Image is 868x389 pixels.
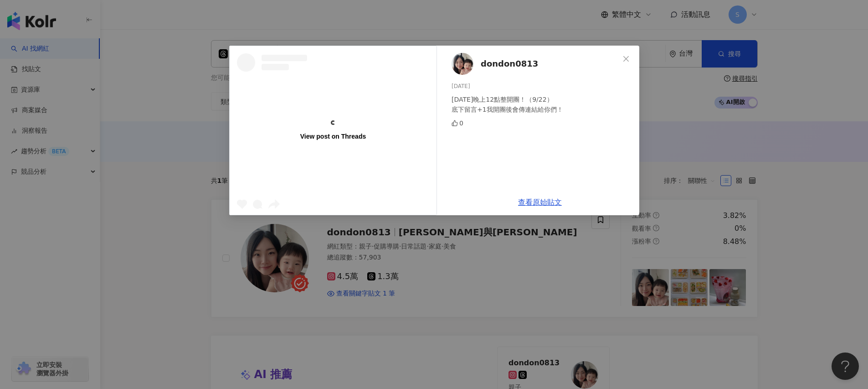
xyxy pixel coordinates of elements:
[617,50,635,68] button: Close
[300,132,365,140] div: View post on Threads
[452,82,632,91] div: [DATE]
[622,55,630,62] span: close
[518,198,562,207] a: 查看原始貼文
[452,53,619,75] a: KOL Avatardondon0813
[452,53,473,75] img: KOL Avatar
[481,57,538,70] span: dondon0813
[452,118,463,128] div: 0
[452,94,632,114] div: [DATE]晚上12點整開團！（9/22） 底下留言+1我開團後會傳連結給你們！
[230,46,437,215] a: View post on Threads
